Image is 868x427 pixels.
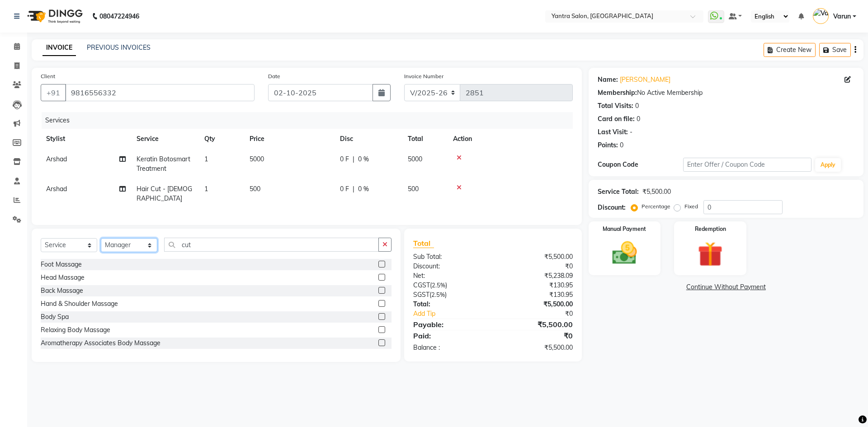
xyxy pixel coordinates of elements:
[41,325,110,335] div: Relaxing Body Massage
[41,338,160,348] div: Aromatherapy Associates Body Massage
[493,343,579,352] div: ₹5,500.00
[493,262,579,271] div: ₹0
[41,84,66,101] button: +91
[598,187,639,197] div: Service Total:
[448,129,573,149] th: Action
[41,72,55,80] label: Client
[507,309,579,319] div: ₹0
[406,290,493,300] div: ( )
[493,252,579,262] div: ₹5,500.00
[41,312,69,322] div: Body Spa
[598,127,628,137] div: Last Visit:
[137,155,190,173] span: Keratin Botosmart Treatment
[764,43,816,57] button: Create New
[358,184,369,194] span: 0 %
[815,158,841,172] button: Apply
[204,155,208,163] span: 1
[493,330,579,341] div: ₹0
[137,185,192,202] span: Hair Cut - [DEMOGRAPHIC_DATA]
[404,72,443,80] label: Invoice Number
[99,4,139,29] b: 08047224946
[493,281,579,290] div: ₹130.95
[408,185,419,193] span: 500
[244,129,335,149] th: Price
[42,112,580,129] div: Services
[695,225,726,233] label: Redemption
[340,155,349,164] span: 0 F
[413,239,434,248] span: Total
[406,252,493,262] div: Sub Total:
[406,343,493,352] div: Balance :
[493,290,579,300] div: ₹130.95
[358,155,369,164] span: 0 %
[164,238,379,252] input: Search or Scan
[204,185,208,193] span: 1
[413,291,429,299] span: SGST
[41,273,85,282] div: Head Massage
[598,75,618,84] div: Name:
[353,155,354,164] span: |
[406,300,493,309] div: Total:
[630,127,632,137] div: -
[637,114,640,124] div: 0
[23,4,85,29] img: logo
[813,8,829,24] img: Varun
[833,12,851,21] span: Varun
[598,88,637,98] div: Membership:
[199,129,244,149] th: Qty
[620,75,670,84] a: [PERSON_NAME]
[250,155,264,163] span: 5000
[604,239,645,267] img: _cash.svg
[642,202,670,211] label: Percentage
[402,129,448,149] th: Total
[493,300,579,309] div: ₹5,500.00
[41,260,82,269] div: Foot Massage
[620,141,623,150] div: 0
[41,129,131,149] th: Stylist
[353,184,354,194] span: |
[603,225,646,233] label: Manual Payment
[406,330,493,341] div: Paid:
[598,101,633,111] div: Total Visits:
[41,286,83,296] div: Back Massage
[406,309,507,319] a: Add Tip
[46,185,67,193] span: Arshad
[635,101,639,111] div: 0
[268,72,280,80] label: Date
[598,114,635,124] div: Card on file:
[642,187,671,197] div: ₹5,500.00
[598,160,683,169] div: Coupon Code
[406,271,493,281] div: Net:
[493,319,579,330] div: ₹5,500.00
[340,184,349,194] span: 0 F
[493,271,579,281] div: ₹5,238.09
[65,84,255,101] input: Search by Name/Mobile/Email/Code
[590,282,862,292] a: Continue Without Payment
[684,202,698,211] label: Fixed
[598,203,626,212] div: Discount:
[406,281,493,290] div: ( )
[406,319,493,330] div: Payable:
[819,43,851,57] button: Save
[406,262,493,271] div: Discount:
[41,299,118,309] div: Hand & Shoulder Massage
[408,155,422,163] span: 5000
[431,291,445,298] span: 2.5%
[335,129,402,149] th: Disc
[46,155,67,163] span: Arshad
[598,88,854,98] div: No Active Membership
[42,40,76,56] a: INVOICE
[690,239,731,270] img: _gift.svg
[598,141,618,150] div: Points:
[413,281,430,289] span: CGST
[250,185,260,193] span: 500
[683,158,811,172] input: Enter Offer / Coupon Code
[131,129,199,149] th: Service
[87,43,151,52] a: PREVIOUS INVOICES
[432,282,445,289] span: 2.5%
